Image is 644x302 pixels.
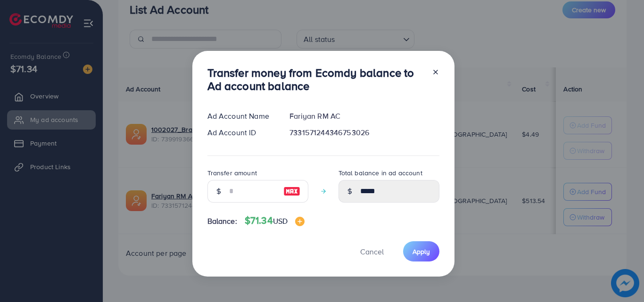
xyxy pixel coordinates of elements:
[339,168,422,178] label: Total balance in ad account
[282,111,446,122] div: Fariyan RM AC
[200,127,282,138] div: Ad Account ID
[360,246,384,257] span: Cancel
[413,247,430,256] span: Apply
[282,127,446,138] div: 7331571244346753026
[283,186,300,197] img: image
[273,216,288,226] span: USD
[295,217,305,226] img: image
[200,111,282,122] div: Ad Account Name
[207,216,237,227] span: Balance:
[245,215,305,227] h4: $71.34
[348,241,396,261] button: Cancel
[207,168,257,178] label: Transfer amount
[403,241,439,261] button: Apply
[207,66,424,93] h3: Transfer money from Ecomdy balance to Ad account balance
